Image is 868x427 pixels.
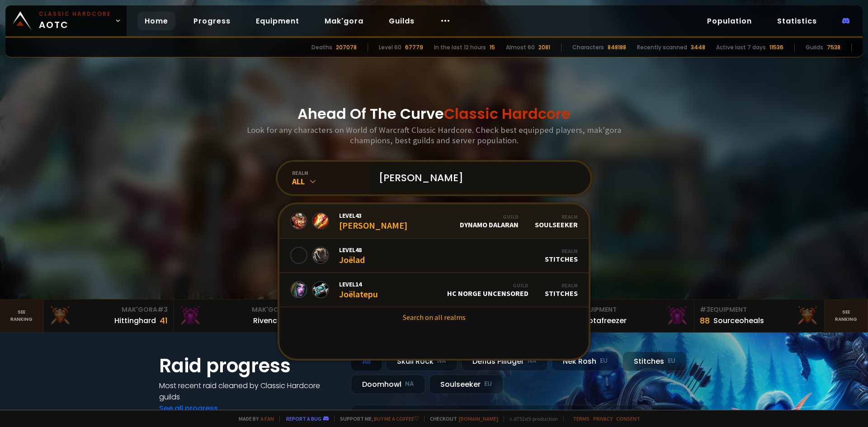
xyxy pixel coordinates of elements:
[157,305,168,314] span: # 3
[243,125,625,145] h3: Look for any characters on World of Warcraft Classic Hardcore. Check best equipped players, mak'g...
[174,300,304,332] a: Mak'Gora#2Rivench100
[806,43,823,52] div: Guilds
[583,315,627,326] div: Notafreezer
[405,380,414,389] small: NA
[700,305,710,314] span: # 3
[43,300,174,332] a: Mak'Gora#3Hittinghard41
[700,314,710,327] div: 88
[159,403,218,413] a: See all progress
[490,43,495,52] div: 15
[179,305,298,314] div: Mak'Gora
[339,211,407,220] span: Level 43
[339,280,378,300] div: Joëlatepu
[424,415,498,422] span: Checkout
[447,282,528,289] div: Guild
[249,12,307,30] a: Equipment
[827,43,840,52] div: 7538
[460,213,519,220] div: Guild
[279,307,589,327] a: Search on all realms
[593,415,613,422] a: Privacy
[351,352,382,371] div: All
[279,273,589,307] a: Level14JoëlatepuGuildHC Norge UncensoredRealmStitches
[608,43,626,52] div: 848188
[545,282,578,289] div: Realm
[700,12,759,30] a: Population
[373,162,580,194] input: Search a character...
[49,305,168,314] div: Mak'Gora
[159,380,340,403] h4: Most recent raid cleaned by Classic Hardcore guilds
[429,375,503,394] div: Soulseeker
[528,357,537,366] small: NA
[444,103,571,124] span: Classic Hardcore
[434,43,486,52] div: In the last 12 hours
[545,248,578,254] div: Realm
[460,213,519,229] div: Dynamo Dalaran
[339,211,407,231] div: [PERSON_NAME]
[379,43,401,52] div: Level 60
[351,375,425,394] div: Doomhowl
[382,12,422,30] a: Guilds
[570,305,689,314] div: Equipment
[339,246,365,265] div: Joëlad
[39,10,111,18] small: Classic Hardcore
[700,305,819,314] div: Equipment
[386,352,458,371] div: Skull Rock
[459,415,498,422] a: [DOMAIN_NAME]
[573,415,590,422] a: Terms
[769,43,783,52] div: 11536
[461,352,548,371] div: Defias Pillager
[713,315,764,326] div: Sourceoheals
[253,315,282,326] div: Rivench
[716,43,766,52] div: Active last 7 days
[770,12,824,30] a: Statistics
[317,12,371,30] a: Mak'gora
[484,380,492,389] small: EU
[260,415,274,422] a: a fan
[279,204,589,239] a: Level43[PERSON_NAME]GuildDynamo DalaranRealmSoulseeker
[506,43,535,52] div: Almost 60
[339,280,378,288] span: Level 14
[114,315,156,326] div: Hittinghard
[160,314,168,327] div: 41
[504,415,558,422] span: v. d752d5 - production
[825,300,868,332] a: Seeranking
[374,415,419,422] a: Buy me a coffee
[311,43,332,52] div: Deaths
[545,282,578,298] div: Stitches
[668,357,675,366] small: EU
[600,357,608,366] small: EU
[39,10,111,32] span: AOTC
[5,5,127,36] a: Classic HardcoreAOTC
[691,43,705,52] div: 3448
[552,352,619,371] div: Nek'Rosh
[233,415,274,422] span: Made by
[437,357,446,366] small: NA
[137,12,175,30] a: Home
[616,415,640,422] a: Consent
[535,213,578,229] div: Soulseeker
[292,176,368,187] div: All
[339,246,365,254] span: Level 48
[623,352,687,371] div: Stitches
[694,300,825,332] a: #3Equipment88Sourceoheals
[159,352,340,380] h1: Raid progress
[545,248,578,263] div: Stitches
[334,415,419,422] span: Support me,
[637,43,687,52] div: Recently scanned
[572,43,604,52] div: Characters
[292,169,368,176] div: realm
[286,415,321,422] a: Report a bug
[564,300,694,332] a: #2Equipment88Notafreezer
[279,239,589,273] a: Level48JoëladRealmStitches
[535,213,578,220] div: Realm
[186,12,238,30] a: Progress
[297,103,571,125] h1: Ahead Of The Curve
[538,43,550,52] div: 2081
[447,282,528,298] div: HC Norge Uncensored
[336,43,357,52] div: 207078
[405,43,423,52] div: 67779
